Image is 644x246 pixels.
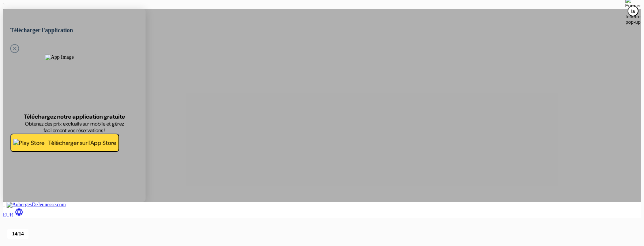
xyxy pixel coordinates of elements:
[19,231,24,237] span: 14
[48,139,116,147] span: Télécharger sur l'App Store
[15,208,23,216] i: language
[3,212,13,218] a: EUR
[45,54,103,113] img: App Image
[13,139,45,147] img: Play Store
[15,212,23,218] a: language
[19,120,130,134] span: Obtenez des prix exclusifs sur mobile et gérez facilement vos réservations !
[10,26,138,35] h5: Télécharger l'application
[10,44,19,53] svg: Close
[12,231,19,237] span: 14/
[7,202,66,208] img: AubergesDeJeunesse.com
[24,113,125,120] span: Téléchargez notre application gratuite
